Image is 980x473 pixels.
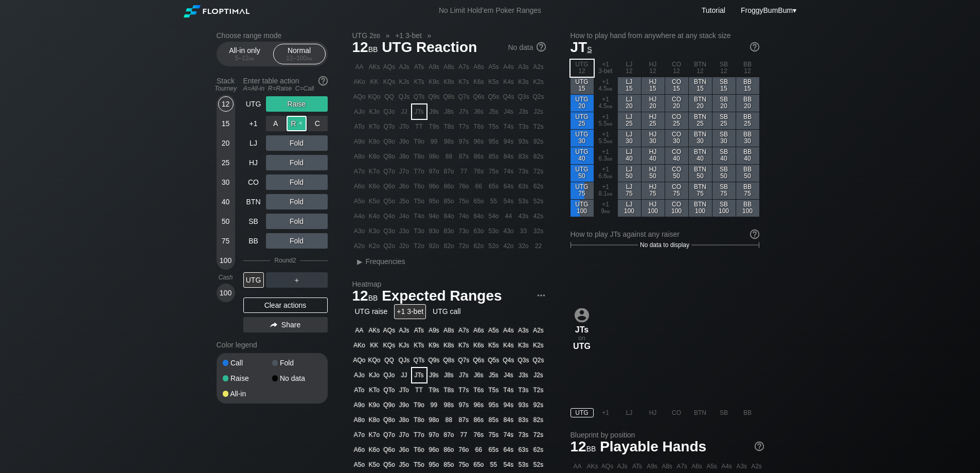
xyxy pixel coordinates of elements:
div: Q7s [457,90,471,104]
div: AKs [367,60,382,74]
div: JTo [397,119,412,134]
div: BTN 40 [689,147,712,164]
img: help.32db89a4.svg [749,229,760,240]
div: All-in [223,390,272,397]
div: UTG 15 [571,77,594,94]
div: J2s [531,104,546,119]
div: BB 12 [736,60,759,77]
span: bb [607,85,613,92]
div: SB 25 [712,112,736,129]
div: +1 6.3 [594,147,617,164]
div: A3s [516,60,531,74]
div: K6o [367,179,382,194]
div: LJ [243,135,264,151]
div: CO 50 [665,165,688,182]
div: BB 100 [736,200,759,217]
div: UTG 50 [571,165,594,182]
div: 94s [502,134,516,149]
div: T6s [472,119,486,134]
div: Raise [223,375,272,382]
div: A7s [457,60,471,74]
div: KJs [397,75,412,89]
div: 53s [516,194,531,208]
div: SB 75 [712,182,736,199]
div: 96o [427,179,441,194]
div: Fold [272,359,322,366]
div: J3s [516,104,531,119]
div: Fold [266,194,328,209]
div: 99 [427,134,441,149]
div: SB 40 [712,147,736,164]
div: 88 [442,149,456,164]
div: Q3s [516,90,531,104]
div: Q5s [487,90,501,104]
div: 94o [427,209,441,223]
div: K6s [472,75,486,89]
img: help.32db89a4.svg [754,441,765,452]
div: C [308,116,328,131]
div: No Limit Hold’em Poker Ranges [423,6,557,17]
div: +1 4.5 [594,77,617,94]
div: AKo [352,75,367,89]
div: BTN 50 [689,165,712,182]
div: 85o [442,194,456,208]
div: 72s [531,164,546,179]
div: K2s [531,75,546,89]
div: 15 [218,116,234,131]
div: T4s [502,119,516,134]
div: 12 – 100 [278,55,321,62]
div: SB 15 [712,77,736,94]
div: 12 [218,96,234,112]
div: Stack [212,73,239,96]
div: Fold [266,155,328,170]
div: T3s [516,119,531,134]
div: T8o [412,149,426,164]
div: 100 [218,253,234,268]
div: BTN 30 [689,130,712,147]
div: BTN 100 [689,200,712,217]
div: CO 20 [665,95,688,112]
div: 98o [427,149,441,164]
div: T5s [487,119,501,134]
div: 52s [531,194,546,208]
div: 83o [442,224,456,238]
div: AQo [352,90,367,104]
div: K9s [427,75,441,89]
div: Tourney [212,85,239,92]
div: UTG 100 [571,200,594,217]
div: K4o [367,209,382,223]
div: 97o [427,164,441,179]
div: 54o [487,209,501,223]
span: bb [368,43,378,54]
div: SB 30 [712,130,736,147]
span: UTG Reaction [380,40,478,57]
div: A7o [352,164,367,179]
div: SB 20 [712,95,736,112]
div: A6s [472,60,486,74]
div: Q6o [382,179,397,194]
div: 3-Bet [266,116,328,131]
div: HJ 50 [642,165,665,182]
div: T4o [412,209,426,223]
div: 76s [472,164,486,179]
div: 95s [487,134,501,149]
span: JT [571,39,592,55]
div: K8s [442,75,456,89]
div: KTo [367,119,382,134]
div: AJs [397,60,412,74]
div: BTN 15 [689,77,712,94]
div: JJ [397,104,412,119]
span: ✕ [296,120,302,126]
div: A [266,116,286,131]
div: BB 50 [736,165,759,182]
div: +1 9 [594,200,617,217]
div: 64s [502,179,516,194]
div: K5s [487,75,501,89]
a: Tutorial [702,6,725,14]
div: +1 6.6 [594,165,617,182]
div: CO 100 [665,200,688,217]
div: BB 30 [736,130,759,147]
div: Call [223,359,272,366]
div: 63s [516,179,531,194]
div: QTs [412,90,426,104]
